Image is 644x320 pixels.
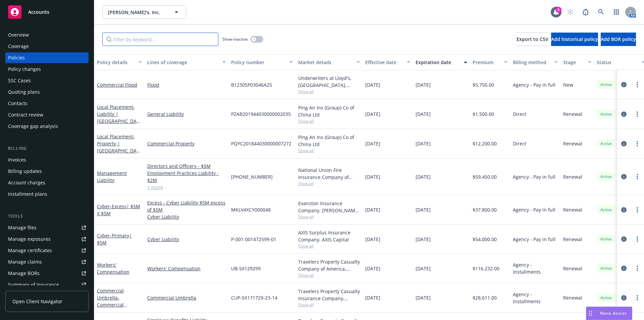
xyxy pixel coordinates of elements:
a: SSC Cases [5,75,89,86]
button: [PERSON_NAME]'s, Inc. [102,5,186,19]
div: Manage claims [8,257,42,267]
a: Contacts [5,98,89,109]
button: Stage [560,54,594,70]
span: [DATE] [365,81,380,88]
span: Show inactive [222,36,248,42]
span: [PERSON_NAME]'s, Inc. [108,9,166,16]
a: General Liability [147,110,226,118]
span: [DATE] [416,110,431,118]
div: Summary of insurance [8,279,59,290]
a: Workers' Compensation [97,262,129,275]
span: Show all [298,272,360,278]
a: Coverage [5,41,89,52]
span: Agency - Pay in full [513,236,555,243]
a: Manage certificates [5,245,89,256]
span: Show all [298,148,360,153]
span: - Primary| $5M [97,232,132,246]
a: circleInformation [620,264,628,272]
span: Show all [298,302,360,308]
span: New [563,81,573,88]
div: Travelers Property Casualty Insurance Company, Travelers Insurance [298,288,360,302]
a: more [633,294,641,302]
span: [DATE] [365,294,380,301]
span: $28,611.00 [473,294,497,301]
span: Show all [298,243,360,249]
span: Agency - Pay in full [513,206,555,213]
div: Manage files [8,222,37,233]
span: Agency - Installments [513,261,558,275]
span: PZAB201944030000002035 [231,110,291,118]
button: Policy details [94,54,145,70]
span: [DATE] [416,173,431,180]
span: Manage exposures [5,234,89,244]
a: Billing updates [5,166,89,177]
span: UB-5X129299 [231,265,261,272]
span: [DATE] [416,140,431,147]
span: Active [599,111,613,117]
span: MKLV4XCY000048 [231,206,271,213]
a: Commercial Umbrella [147,294,226,301]
div: Ping An Ins (Group) Co of China Ltd [298,134,360,148]
span: Accounts [28,9,49,15]
span: Active [599,295,613,301]
a: Local Placement [97,133,139,161]
div: Tools [5,213,89,220]
span: Active [599,141,613,147]
div: Billing method [513,59,550,66]
div: Manage certificates [8,245,52,256]
span: $54,000.00 [473,236,497,243]
span: $116,232.00 [473,265,499,272]
a: circleInformation [620,294,628,302]
div: Stage [563,59,584,66]
span: $1,500.00 [473,110,494,118]
span: [DATE] [365,110,380,118]
a: circleInformation [620,110,628,118]
span: Renewal [563,110,582,118]
div: Policy number [231,59,285,66]
a: circleInformation [620,81,628,89]
span: Renewal [563,265,582,272]
a: Manage BORs [5,268,89,279]
a: Flood [147,81,226,88]
div: Coverage [8,41,29,52]
a: Excess - Cyber Liability $5M excess of $5M [147,199,226,213]
div: Contacts [8,98,28,109]
a: more [633,81,641,89]
div: Installment plans [8,189,47,199]
a: Installment plans [5,189,89,199]
div: Manage BORs [8,268,40,279]
span: Export to CSV [517,36,548,42]
div: Billing [5,145,89,152]
button: Add BOR policy [601,33,636,46]
button: Lines of coverage [145,54,228,70]
a: Cyber [97,232,132,246]
a: Commercial Property [147,140,226,147]
div: Effective date [365,59,403,66]
a: Manage files [5,222,89,233]
a: Employment Practices Liability - $2M [147,170,226,184]
a: Cyber Liability [147,236,226,243]
a: Accounts [5,3,89,21]
span: Active [599,174,613,180]
div: Account charges [8,177,45,188]
div: Status [597,59,638,66]
span: Renewal [563,173,582,180]
span: Nova Assist [600,310,627,316]
span: Show all [298,214,360,220]
div: Quoting plans [8,87,40,97]
a: Summary of insurance [5,279,89,290]
div: Policies [8,52,25,63]
div: AXIS Surplus Insurance Company, AXIS Capital [298,229,360,243]
span: PQYC201844030000007272 [231,140,291,147]
a: Cyber Liability [147,213,226,220]
span: Active [599,207,613,213]
span: [PHONE_NUMBER] [231,173,273,180]
div: Coverage gap analysis [8,121,58,132]
div: Invoices [8,154,26,165]
span: Show all [298,181,360,186]
a: Invoices [5,154,89,165]
a: more [633,110,641,118]
input: Filter by keyword... [102,33,218,46]
div: Expiration date [416,59,460,66]
div: Overview [8,30,29,40]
